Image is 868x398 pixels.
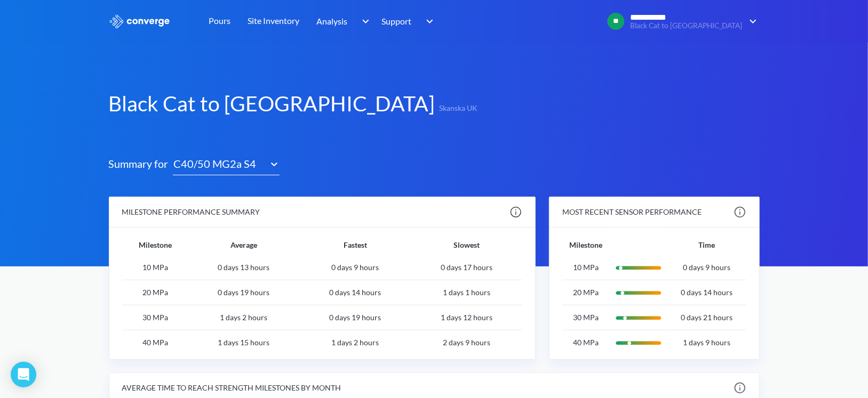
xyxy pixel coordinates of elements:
td: 20 MPa [122,280,188,305]
td: 1 days 2 hours [188,305,300,330]
th: Time [668,228,746,255]
td: 0 days 9 hours [668,255,746,280]
span: Analysis [317,14,348,28]
td: 0 days 17 hours [411,255,522,280]
div: MILESTONE PERFORMANCE SUMMARY [122,206,260,218]
td: 0 days 14 hours [299,280,411,305]
td: 1 days 9 hours [668,330,746,355]
td: 0 days 19 hours [188,280,300,305]
th: Average [188,228,300,255]
td: 1 days 2 hours [299,330,411,355]
span: Summary for [109,156,173,175]
td: 0 days 9 hours [299,255,411,280]
img: svg+xml;base64,PD94bWwgdmVyc2lvbj0iMS4wIiBlbmNvZGluZz0idXRmLTgiIHN0YW5kYWxvbmU9Im5vIj8+CjwhRE9DVF... [609,308,668,328]
img: downArrow.svg [743,15,760,28]
th: Milestone [562,228,609,255]
th: Milestone [122,228,188,255]
td: 2 days 9 hours [411,330,522,355]
img: info.svg [509,206,522,218]
div: MOST RECENT SENSOR PERFORMANCE [562,206,702,218]
td: 20 MPa [562,280,609,305]
td: 0 days 19 hours [299,305,411,330]
span: Skanska UK [435,102,478,117]
th: Fastest [299,228,411,255]
h1: Black Cat to [GEOGRAPHIC_DATA] [109,90,435,117]
div: AVERAGE TIME TO REACH STRENGTH MILESTONES BY MONTH [122,382,341,394]
img: svg+xml;base64,PD94bWwgdmVyc2lvbj0iMS4wIiBlbmNvZGluZz0idXRmLTgiIHN0YW5kYWxvbmU9Im5vIj8+CjwhRE9DVF... [609,258,668,278]
div: C40/50 MG2a S4 [173,156,265,172]
img: svg+xml;base64,PD94bWwgdmVyc2lvbj0iMS4wIiBlbmNvZGluZz0idXRmLTgiIHN0YW5kYWxvbmU9Im5vIj8+CjwhRE9DVF... [609,283,668,303]
td: 40 MPa [562,330,609,355]
td: 0 days 13 hours [188,255,300,280]
img: info.svg [734,206,746,218]
img: info.svg [734,381,746,394]
td: 1 days 12 hours [411,305,522,330]
th: Slowest [411,228,522,255]
img: downArrow.svg [355,15,372,28]
td: 1 days 1 hours [411,280,522,305]
td: 0 days 21 hours [668,305,746,330]
td: 30 MPa [562,305,609,330]
td: 30 MPa [122,305,188,330]
div: Open Intercom Messenger [11,362,36,387]
td: 10 MPa [562,255,609,280]
img: svg+xml;base64,PD94bWwgdmVyc2lvbj0iMS4wIiBlbmNvZGluZz0idXRmLTgiIHN0YW5kYWxvbmU9Im5vIj8+CjwhRE9DVF... [609,334,668,353]
td: 40 MPa [122,330,188,355]
td: 10 MPa [122,255,188,280]
span: Support [382,14,412,28]
img: downArrow.svg [419,15,436,28]
td: 1 days 15 hours [188,330,300,355]
span: Black Cat to [GEOGRAPHIC_DATA] [631,22,743,30]
img: logo_ewhite.svg [109,14,171,28]
td: 0 days 14 hours [668,280,746,305]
